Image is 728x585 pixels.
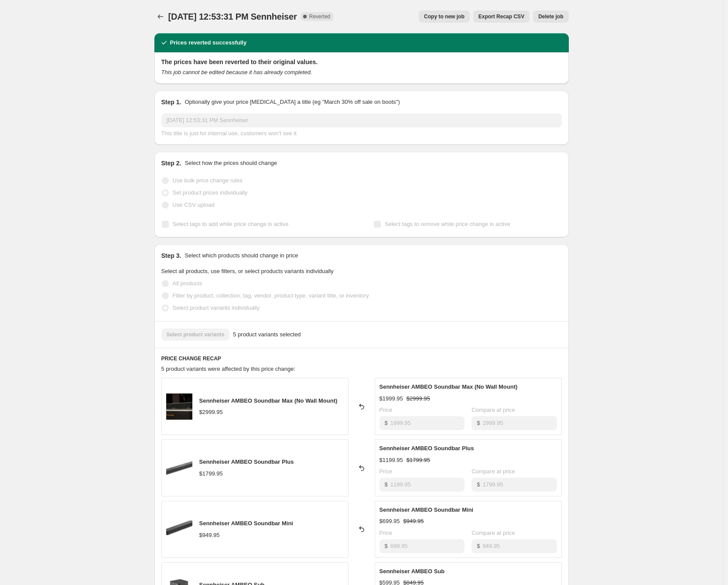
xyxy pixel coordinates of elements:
[309,13,331,20] span: Reverted
[385,221,510,227] span: Select tags to remove while price change is active
[379,530,393,536] span: Price
[161,130,297,137] span: This title is just for internal use, customers won't see it
[379,383,518,390] span: Sennheiser AMBEO Soundbar Max (No Wall Mount)
[472,407,515,413] span: Compare at price
[161,113,562,127] input: 30% off holiday sale
[173,202,215,208] span: Use CSV upload
[199,520,293,527] span: Sennheiser AMBEO Soundbar Mini
[233,330,301,339] span: 5 product variants selected
[379,517,400,526] div: $699.95
[379,506,473,513] span: Sennheiser AMBEO Soundbar Mini
[166,455,192,481] img: Product-AMBEOPLUS-1-2025_80x.jpg
[173,177,243,184] span: Use bulk price change rules
[407,394,430,403] strike: $2999.95
[161,69,312,75] i: This job cannot be edited because it has already completed.
[385,481,388,488] span: $
[419,10,470,23] button: Copy to new job
[199,397,338,404] span: Sennheiser AMBEO Soundbar Max (No Wall Mount)
[538,13,563,20] span: Delete job
[154,10,167,23] button: Price change jobs
[161,355,562,362] h6: PRICE CHANGE RECAP
[185,98,400,106] p: Optionally give your price [MEDICAL_DATA] a title (eg "March 30% off sale on boots")
[161,251,181,260] h2: Step 3.
[385,543,388,549] span: $
[478,13,524,20] span: Export Recap CSV
[407,456,430,465] strike: $1799.95
[161,159,181,168] h2: Step 2.
[477,420,480,426] span: $
[477,481,480,488] span: $
[173,189,248,196] span: Set product prices individually
[403,517,424,526] strike: $949.95
[173,292,369,299] span: Filter by product, collection, tag, vendor, product type, variant title, or inventory
[168,12,297,21] span: [DATE] 12:53:31 PM Sennheiser
[185,251,298,260] p: Select which products should change in price
[173,280,202,287] span: All products
[161,268,334,274] span: Select all products, use filters, or select products variants individually
[379,394,403,403] div: $1999.95
[385,420,388,426] span: $
[473,10,530,23] button: Export Recap CSV
[379,445,474,452] span: Sennheiser AMBEO Soundbar Plus
[173,304,260,311] span: Select product variants individually
[170,38,247,47] h2: Prices reverted successfully
[161,366,296,372] span: 5 product variants were affected by this price change:
[533,10,568,23] button: Delete job
[199,408,223,417] div: $2999.95
[379,468,393,475] span: Price
[199,458,294,465] span: Sennheiser AMBEO Soundbar Plus
[199,531,220,540] div: $949.95
[472,530,515,536] span: Compare at price
[166,393,192,420] img: 53617586400_085b4425df_k_80x.jpg
[161,58,562,66] h2: The prices have been reverted to their original values.
[379,568,445,575] span: Sennheiser AMBEO Sub
[161,98,181,106] h2: Step 1.
[424,13,465,20] span: Copy to new job
[166,516,192,542] img: Product-AMBEOMINI-6-2025_b2c3d8c1-69c8-4688-83bc-d1af69a2936c_80x.jpg
[379,407,393,413] span: Price
[472,468,515,475] span: Compare at price
[199,469,223,478] div: $1799.95
[185,159,277,168] p: Select how the prices should change
[379,456,403,465] div: $1199.95
[173,221,289,227] span: Select tags to add while price change is active
[477,543,480,549] span: $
